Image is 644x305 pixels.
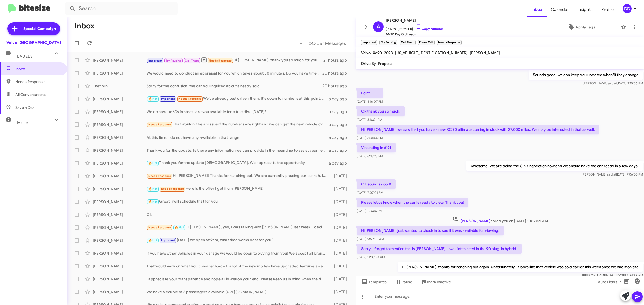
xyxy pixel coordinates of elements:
span: 🔥 Hot [148,187,158,191]
a: Profile [597,2,618,17]
div: [PERSON_NAME] [93,148,147,153]
h1: Inbox [75,22,94,30]
span: « [300,40,303,47]
span: Needs Response [148,226,171,229]
div: a day ago [329,148,351,153]
button: Apply Tags [544,22,618,32]
span: Needs Response [209,59,232,62]
div: a day ago [329,161,351,166]
span: [PHONE_NUMBER] [386,24,443,32]
div: [PERSON_NAME] [93,186,147,192]
div: Here is the offer I got from [PERSON_NAME] [147,186,329,192]
div: [PERSON_NAME] [93,225,147,230]
span: Pause [402,277,412,287]
span: 2023 [384,50,393,55]
span: said at [607,172,616,176]
div: 21 hours ago [323,58,351,63]
span: Save a Deal [15,105,35,110]
span: Insights [573,2,597,17]
a: Copy Number [415,27,443,31]
div: We have a couple of 6 passengers available [URL][DOMAIN_NAME] [147,289,329,295]
div: [PERSON_NAME] [93,251,147,256]
span: Important [161,97,175,101]
div: [PERSON_NAME] [93,58,147,63]
p: Vin ending in 6191 [357,143,396,152]
span: 🔥 Hot [148,239,158,242]
div: Hi [PERSON_NAME], thank you so much for your assistance! However, we have bought a Volvo elsewher... [147,57,323,64]
span: Needs Response [148,123,171,126]
div: I appreciate your transparence and hope all is well on your end. Please keep us in mind when the ... [147,276,329,282]
span: Call Them [185,59,199,62]
div: [DATE] [329,263,351,269]
p: Point [357,88,383,98]
div: If you have other vehicles in your garage we would be open to buying from you! We accept all bran... [147,251,329,256]
div: That would vary on what you consider loaded, a lot of the new models have upgraded features as a ... [147,263,329,269]
small: Call Them [400,40,416,45]
small: Try Pausing [379,40,397,45]
div: [PERSON_NAME] [93,289,147,295]
span: A [376,23,380,31]
span: [PERSON_NAME] [460,218,491,223]
div: [PERSON_NAME] [93,263,147,269]
span: called you on [DATE] 10:17:59 AM [450,216,550,224]
span: [DATE] 7:07:01 PM [357,191,383,195]
div: [PERSON_NAME] [93,173,147,179]
p: Hi [PERSON_NAME], we saw that you have a new XC 90 ultimate coming in stock with 27,000 miles. We... [357,125,599,134]
small: Important [361,40,377,45]
div: Great, i will schedule that for you! [147,199,329,205]
div: [DATE] [329,212,351,217]
span: Labels [17,54,33,59]
span: [DATE] 11:07:54 AM [357,255,385,259]
div: DD [623,4,632,13]
span: Apply Tags [576,22,595,32]
span: Inbox [15,66,61,72]
span: 🔥 Hot [148,161,158,165]
span: [PERSON_NAME] [386,17,443,24]
div: [PERSON_NAME] [93,212,147,217]
span: All Conversations [15,92,46,97]
span: Volvo [361,50,371,55]
span: Xc90 [373,50,382,55]
p: Awesome! We are doing the CPO inspection now and we should have the car ready in a few days. [466,161,643,171]
p: Sorry, I forgot to mention this is [PERSON_NAME]. I was interested in the 90 plug-in hybrid. [357,244,522,254]
div: [DATE] [329,173,351,179]
span: [DATE] 3:16:21 PM [357,118,382,122]
span: Important [161,239,175,242]
span: 🔥 Hot [148,200,158,203]
button: DD [618,4,638,13]
button: Next [306,38,349,49]
span: Drive By [361,61,376,66]
div: [PERSON_NAME] [93,199,147,204]
span: 🔥 Hot [175,226,184,229]
div: Hi [PERSON_NAME], yes, I was talking with [PERSON_NAME] last week. I decided to wait a little bit... [147,224,329,230]
span: said at [607,273,616,277]
span: Needs Response [148,174,171,178]
div: We've already test driven them. It's down to numbers at this point. We would be interested in the... [147,96,329,102]
div: a day ago [329,109,351,114]
span: 14-30 Day Old Leads [386,32,443,37]
div: [DATE] [329,276,351,282]
span: Important [148,59,162,62]
div: At this time, I do not have any available in that range [147,135,329,140]
span: [PERSON_NAME] [470,50,500,55]
span: [PERSON_NAME] [DATE] 9:34:53 AM [582,273,643,277]
div: Ok [147,212,329,217]
div: [PERSON_NAME] [93,238,147,243]
span: [DATE] 1:26:16 PM [357,209,382,213]
span: Needs Response [178,97,201,101]
input: Search [65,2,178,15]
span: Proposal [378,61,393,66]
div: Thank you for the update [DEMOGRAPHIC_DATA]. We appreciate the opportunity [147,160,329,166]
div: That wouldn't be an issue if the numbers are right and we can get the new vehicle over to me quickly [147,121,329,128]
span: Mark Inactive [427,277,451,287]
div: [DATE] we open at 9am, what time works best for you? [147,237,329,243]
button: Mark Inactive [416,277,455,287]
span: [DATE] 9:59:03 AM [357,237,384,241]
div: We would need to conduct an appraisal for you which takes about 30 minutes. Do you have time to b... [147,70,322,76]
div: [DATE] [329,238,351,243]
div: [DATE] [329,186,351,192]
div: Sorry for the confusion, the car you inquired about already sold [147,83,322,89]
div: Volvo [GEOGRAPHIC_DATA] [6,40,61,45]
div: [DATE] [329,251,351,256]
